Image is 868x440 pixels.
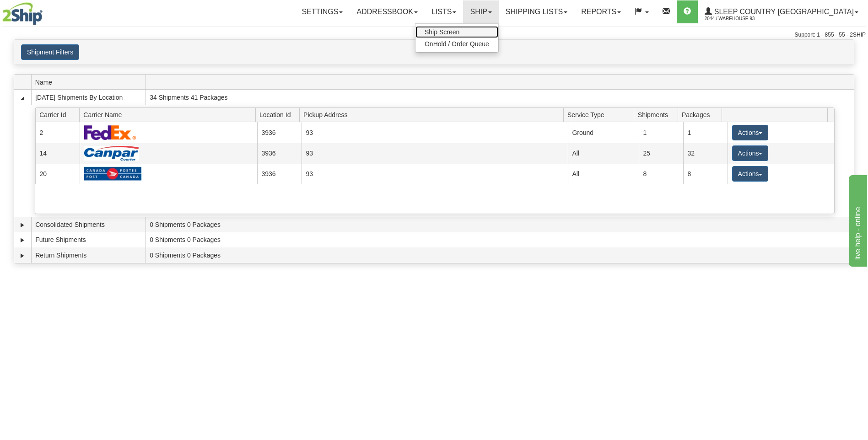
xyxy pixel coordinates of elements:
td: 32 [683,143,728,164]
img: logo2044.jpg [2,2,43,25]
img: Canpar [84,146,139,161]
a: Sleep Country [GEOGRAPHIC_DATA] 2044 / Warehouse 93 [698,0,865,23]
td: 1 [683,122,728,143]
span: Location Id [259,107,300,122]
button: Actions [732,125,769,140]
span: Ship Screen [425,28,459,36]
td: 20 [35,164,80,184]
td: Ground [568,122,639,143]
td: 2 [35,122,80,143]
span: OnHold / Order Queue [425,40,489,48]
div: Support: 1 - 855 - 55 - 2SHIP [2,31,866,39]
span: Carrier Id [39,107,80,122]
span: Name [35,75,146,89]
a: Collapse [18,93,27,102]
td: All [568,143,639,164]
a: Settings [295,0,350,23]
td: 93 [302,164,568,184]
td: All [568,164,639,184]
span: Carrier Name [83,107,255,122]
a: Lists [425,0,463,23]
td: 34 Shipments 41 Packages [146,90,854,105]
button: Shipment Filters [21,44,79,60]
td: 25 [639,143,683,164]
td: 14 [35,143,80,164]
a: OnHold / Order Queue [415,38,498,50]
a: Ship [463,0,498,23]
button: Actions [732,145,769,161]
td: 93 [302,122,568,143]
span: 2044 / Warehouse 93 [705,14,773,23]
a: Expand [18,251,27,260]
td: 3936 [257,122,302,143]
td: Future Shipments [31,232,146,248]
td: 0 Shipments 0 Packages [146,247,854,263]
td: Consolidated Shipments [31,217,146,232]
img: Canada Post [84,166,142,181]
a: Addressbook [350,0,425,23]
div: live help - online [7,5,85,16]
span: Shipments [638,107,678,122]
td: 8 [683,164,728,184]
a: Expand [18,220,27,230]
span: Service Type [567,107,634,122]
td: 1 [639,122,683,143]
td: 0 Shipments 0 Packages [146,217,854,232]
a: Ship Screen [415,26,498,38]
td: 3936 [257,143,302,164]
td: Return Shipments [31,247,146,263]
td: 93 [302,143,568,164]
td: 0 Shipments 0 Packages [146,232,854,248]
td: 8 [639,164,683,184]
td: [DATE] Shipments By Location [31,90,146,105]
span: Packages [682,107,722,122]
button: Actions [732,166,769,182]
a: Reports [574,0,628,23]
a: Shipping lists [499,0,574,23]
a: Expand [18,236,27,245]
span: Pickup Address [303,107,563,122]
td: 3936 [257,164,302,184]
span: Sleep Country [GEOGRAPHIC_DATA] [712,8,854,16]
iframe: chat widget [847,173,867,267]
img: FedEx Express® [84,125,137,140]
